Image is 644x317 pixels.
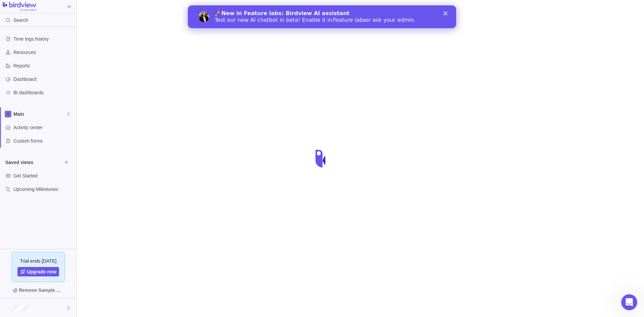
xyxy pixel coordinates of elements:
[4,304,12,312] div: Saikiran
[13,49,74,56] span: Resources
[188,5,456,28] iframe: Intercom live chat banner
[3,2,37,11] img: logo
[621,294,637,310] iframe: Intercom live chat
[13,172,74,179] span: Get Started
[13,89,74,96] span: BI dashboards
[5,159,62,166] span: Saved views
[13,186,74,193] span: Upcoming Milestones
[256,6,262,10] div: Close
[13,111,66,117] span: Main
[62,158,71,167] span: Browse views
[13,124,74,131] span: Activity center
[309,145,335,172] div: loading
[13,36,74,42] span: Time logs history
[13,17,28,23] span: Search
[13,76,74,83] span: Dashboard
[13,138,74,144] span: Custom forms
[5,285,71,296] span: Remove Sample Data
[13,62,74,69] span: Reports
[20,258,57,264] span: Trial ends [DATE]
[27,268,57,275] span: Upgrade now
[17,267,59,276] a: Upgrade now
[19,286,64,294] span: Remove Sample Data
